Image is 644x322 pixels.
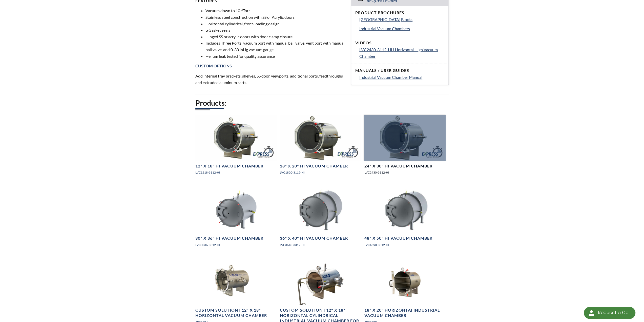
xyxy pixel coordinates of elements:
[205,53,345,60] li: Helium leak tested for quality assurance
[364,242,446,247] p: LVC4850-3312-HI
[195,170,277,175] p: LVC1218-3112-HI
[364,187,446,251] a: Horizontal Industrial Vacuum Chamber, right angle view48" X 50" HI Vacuum ChamberLVC4850-3312-HI
[359,16,444,23] a: [GEOGRAPHIC_DATA] Blocks
[364,308,446,318] h4: 18" X 20" HorizontaI Industrial Vacuum Chamber
[205,27,345,33] li: L-Gasket seals
[280,187,361,251] a: Horizontal Vacuum Chamber SS with Hinged Door, right side angle view36" X 40" HI Vacuum ChamberLV...
[359,75,422,80] span: Industrial Vacuum Chamber Manual
[355,40,444,46] h4: Videos
[359,47,438,59] span: LVC2430-3112-HI | Horizontal High Vacuum Chamber
[195,242,277,247] p: LVC3036-3312-HI
[205,14,345,21] li: Stainless steel construction with SS or Acrylic doors
[359,17,412,22] span: [GEOGRAPHIC_DATA] Blocks
[364,236,432,241] h4: 48" X 50" HI Vacuum Chamber
[364,163,432,169] h4: 24" X 30" HI Vacuum Chamber
[359,46,444,59] a: LVC2430-3112-HI | Horizontal High Vacuum Chamber
[195,115,277,179] a: LVC1218-3112-HI Express Chamber12" X 18" HI Vacuum ChamberLVC1218-3112-HI
[240,8,243,11] sup: -3
[364,170,446,175] p: LVC2430-3112-HI
[205,21,345,27] li: Horizontal cylindrical, front-loading design
[205,33,345,40] li: Hinged SS or acrylic doors with door clamp closure
[364,115,446,179] a: LVC2430-3112-HI Horizontal SS Express Chamber, angle view24" X 30" HI Vacuum ChamberLVC2430-3112-HI
[280,236,348,241] h4: 36" X 40" HI Vacuum Chamber
[359,25,444,32] a: Industrial Vacuum Chambers
[280,163,348,169] h4: 18" X 20" HI Vacuum Chamber
[359,26,410,31] span: Industrial Vacuum Chambers
[205,7,345,14] li: Vacuum down to 10 Torr
[584,307,635,319] div: Request a Call
[355,68,444,73] h4: Manuals / User Guides
[587,309,595,317] img: round button
[280,115,361,179] a: LVC1820-3112-HI Horizontal Express Chamber, right side angled view18" X 20" HI Vacuum ChamberLVC1...
[205,40,345,53] li: Includes Three Ports: vacuum port with manual ball valve, vent port with manual ball valve, and 0...
[195,98,449,108] h2: Products:
[355,10,444,15] h4: Product Brochures
[195,63,232,68] a: Custom Options
[195,163,263,169] h4: 12" X 18" HI Vacuum Chamber
[195,236,263,241] h4: 30" X 36" HI Vacuum Chamber
[195,187,277,251] a: SS Horizontal Industrial Vacuum Chamber, right side angle view30" X 36" HI Vacuum ChamberLVC3036-...
[195,73,345,86] p: Add internal tray brackets, shelves, SS door, viewports, additional ports, feedthroughs and extru...
[280,242,361,247] p: LVC3640-3312-HI
[359,74,444,81] a: Industrial Vacuum Chamber Manual
[195,308,277,318] h4: Custom Solution | 12" X 18" Horizontal Vacuum Chamber
[598,307,630,318] div: Request a Call
[280,170,361,175] p: LVC1820-3112-HI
